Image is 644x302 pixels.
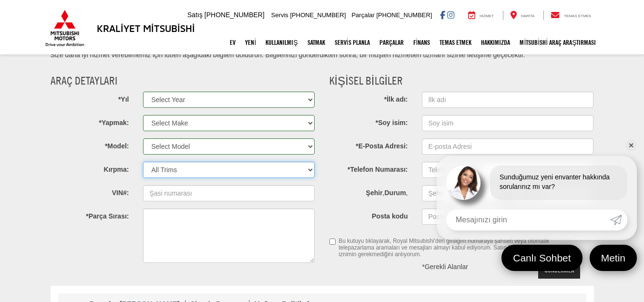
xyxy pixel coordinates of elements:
[440,39,471,46] font: Temas etmek
[406,189,408,197] font: ,
[348,166,408,173] font: *Telefon Numarası:
[245,39,256,46] font: Yeni
[329,235,336,248] input: Bu kutuyu tıklayarak, Royal Mitsubishi'den girdiğim numaraya şahsen veya otomatik telepazarlama a...
[376,119,408,126] font: *Soy isim:
[384,189,406,197] font: Durum
[610,209,627,230] a: Göndermek
[515,31,601,54] a: Mitsubishi Araç Araştırması
[422,162,593,178] input: Telefon Numarası
[271,11,288,19] font: Servis
[372,212,408,220] font: Posta kodu
[379,39,404,46] font: Parçalar
[303,31,330,54] a: Satmak
[422,115,593,131] input: Soy isim
[86,212,129,220] font: *Parça Sırası:
[503,10,542,20] a: Harita
[508,251,575,264] span: Canlı Sohbet
[409,31,435,54] a: Finans
[446,166,480,200] img: Temsilci profil fotoğrafı
[501,245,582,271] a: Canlı Sohbet
[461,10,501,20] a: Hizmet
[480,14,494,18] font: Hizmet
[564,14,591,18] font: Temas etmek
[520,39,596,46] font: Mitsubishi Araç Araştırması
[384,95,408,103] font: *İlk adı:
[335,39,370,46] font: Servis Planla
[413,39,430,46] font: Finans
[225,31,240,54] a: Ev
[422,185,501,201] input: Şehir
[143,185,315,201] input: Şasi numarası
[266,39,297,46] font: Kullanılmış
[383,189,385,197] font: ,
[435,31,476,54] a: Temas etmek
[104,166,129,173] font: Kırpma:
[204,11,265,19] font: [PHONE_NUMBER]
[375,31,409,54] a: Parçalar: Yeni bir sekmede açılır
[422,263,468,271] font: *Gerekli Alanlar
[351,11,374,19] font: Parçalar
[51,51,525,59] font: Size daha iyi hizmet verebilmemiz için lütfen aşağıdaki bilgileri doldurun. Bilgilerinizi gönderd...
[440,11,445,19] a: Facebook: Facebook sayfamızı ziyaret etmek için tıklayın
[543,10,598,20] a: Temas etmek
[43,10,86,47] img: Mitsubishi
[422,138,593,155] input: E-posta Adresi
[601,252,625,263] font: Metin
[329,74,403,87] font: Kişisel Bilgiler
[481,39,510,46] font: Hakkımızda
[366,189,383,197] font: Şehir
[513,252,571,263] font: Canlı Sohbet
[339,238,565,258] font: Bu kutuyu tıklayarak, Royal Mitsubishi'den girdiğim numaraya şahsen veya otomatik telepazarlama a...
[476,31,515,54] a: Hakkımızda
[97,22,195,34] font: Kraliyet Mitsubishi
[230,39,235,46] font: Ev
[330,31,375,54] a: Servis Planla: Yeni bir sekmede açılır
[422,208,501,225] input: Posta kodu
[422,92,593,108] input: İlk adı
[99,119,129,126] font: *Yapmak:
[376,11,432,19] font: [PHONE_NUMBER]
[261,31,302,54] a: Kullanılmış
[446,209,610,230] input: Mesajınızı girin
[290,11,346,19] font: [PHONE_NUMBER]
[500,173,610,190] font: Sunduğumuz yeni envanter hakkında sorularınız mı var?
[307,39,325,46] font: Satmak
[590,245,637,271] a: Metin
[105,142,129,150] font: *Model:
[356,142,408,150] font: *E-Posta Adresi:
[51,74,117,87] font: Araç Detayları
[596,251,630,264] span: Metin
[112,189,129,197] font: VIN#:
[447,11,454,19] a: Instagram: Instagram sayfamızı ziyaret etmek için tıklayın
[521,14,535,18] font: Harita
[240,31,261,54] a: Yeni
